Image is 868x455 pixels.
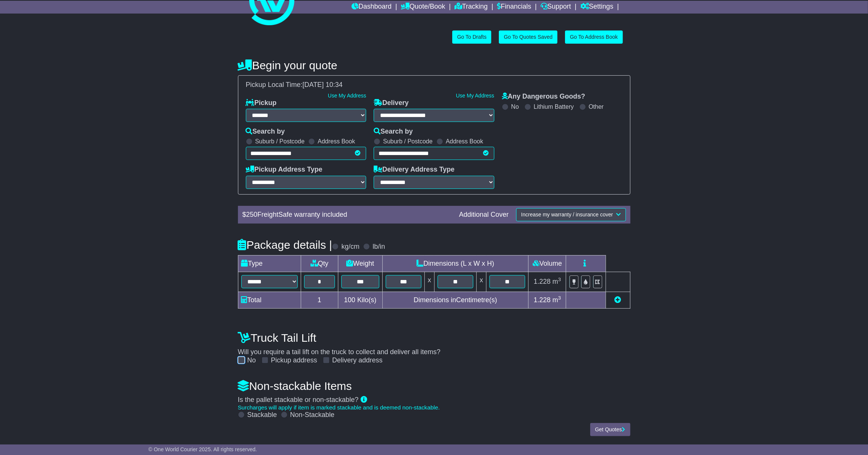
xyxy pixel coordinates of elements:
[246,99,277,107] label: Pickup
[374,99,409,107] label: Delivery
[516,208,626,221] button: Increase my warranty / insurance cover
[238,59,630,72] h4: Begin your quote
[238,404,630,411] div: Surcharges will apply if item is marked stackable and is deemed non-stackable.
[234,328,634,365] div: Will you require a tail lift on the truck to collect and deliver all items?
[338,292,382,308] td: Kilo(s)
[615,296,621,304] a: Add new item
[246,211,258,218] span: 250
[246,166,323,174] label: Pickup Address Type
[238,239,332,251] h4: Package details |
[247,411,277,419] label: Stackable
[534,296,551,304] span: 1.228
[344,296,355,304] span: 100
[382,292,529,308] td: Dimensions in Centimetre(s)
[239,211,456,219] div: $ FreightSafe warranty included
[534,278,551,285] span: 1.228
[424,272,434,292] td: x
[301,292,338,308] td: 1
[238,396,359,403] span: Is the pallet stackable or non-stackable?
[338,255,382,272] td: Weight
[318,138,355,145] label: Address Book
[238,380,630,392] h4: Non-stackable Items
[454,1,488,14] a: Tracking
[246,128,285,136] label: Search by
[497,1,531,14] a: Financials
[521,212,613,218] span: Increase my warranty / insurance cover
[301,255,338,272] td: Qty
[328,93,366,99] a: Use My Address
[373,243,385,251] label: lb/in
[383,138,433,145] label: Suburb / Postcode
[351,1,392,14] a: Dashboard
[502,93,585,101] label: Any Dangerous Goods?
[558,295,561,301] sup: 3
[534,103,574,110] label: Lithium Battery
[374,166,454,174] label: Delivery Address Type
[529,255,566,272] td: Volume
[271,356,317,365] label: Pickup address
[541,1,571,14] a: Support
[401,1,445,14] a: Quote/Book
[590,423,630,436] button: Get Quotes
[565,30,623,44] a: Go To Address Book
[452,30,491,44] a: Go To Drafts
[332,356,383,365] label: Delivery address
[553,278,561,285] span: m
[341,243,359,251] label: kg/cm
[238,255,301,272] td: Type
[290,411,335,419] label: Non-Stackable
[455,211,512,219] div: Additional Cover
[255,138,305,145] label: Suburb / Postcode
[148,446,257,452] span: © One World Courier 2025. All rights reserved.
[553,296,561,304] span: m
[456,93,494,99] a: Use My Address
[589,103,604,110] label: Other
[247,356,256,365] label: No
[511,103,519,110] label: No
[238,292,301,308] td: Total
[499,30,557,44] a: Go To Quotes Saved
[242,81,626,89] div: Pickup Local Time:
[238,332,630,344] h4: Truck Tail Lift
[558,277,561,282] sup: 3
[382,255,529,272] td: Dimensions (L x W x H)
[477,272,486,292] td: x
[446,138,483,145] label: Address Book
[374,128,413,136] label: Search by
[303,81,343,88] span: [DATE] 10:34
[580,1,614,14] a: Settings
